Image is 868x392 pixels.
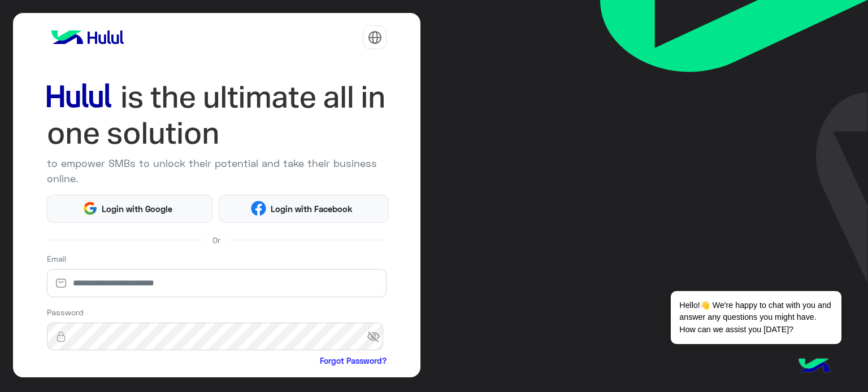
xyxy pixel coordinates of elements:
[47,331,75,342] img: lock
[47,195,212,223] button: Login with Google
[367,327,387,347] span: visibility_off
[47,278,75,289] img: email
[266,202,357,215] span: Login with Facebook
[795,347,834,386] img: hulul-logo.png
[320,355,387,367] a: Forgot Password?
[47,156,387,186] p: to empower SMBs to unlock their potential and take their business online.
[368,30,382,45] img: tab
[219,195,389,223] button: Login with Facebook
[251,201,266,216] img: Facebook
[47,253,66,265] label: Email
[83,201,98,216] img: Google
[47,26,128,49] img: logo
[98,202,177,215] span: Login with Google
[671,291,841,344] span: Hello!👋 We're happy to chat with you and answer any questions you might have. How can we assist y...
[47,306,84,318] label: Password
[212,234,220,246] span: Or
[47,79,387,152] img: hululLoginTitle_EN.svg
